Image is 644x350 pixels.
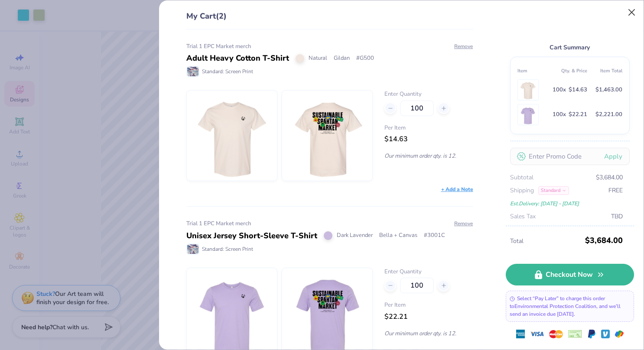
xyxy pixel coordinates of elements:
[356,54,374,63] span: # G500
[506,264,634,285] a: Checkout Now
[337,231,373,240] span: Dark Lavender
[520,80,537,100] img: Gildan G500
[424,231,445,240] span: # 3001C
[538,186,569,195] div: Standard
[615,330,624,338] img: GPay
[384,152,473,160] p: Our minimum order qty. is 12.
[587,64,622,78] th: Item Total
[384,90,473,99] label: Enter Quantity
[611,212,623,221] span: TBD
[384,301,473,310] span: Per Item
[530,327,544,341] img: visa
[384,124,473,133] span: Per Item
[520,104,537,125] img: Bella + Canvas 3001C
[624,4,640,21] button: Close
[186,10,473,29] div: My Cart (2)
[186,52,289,64] div: Adult Heavy Cotton T-Shirt
[441,185,473,193] div: + Add a Note
[384,268,473,276] label: Enter Quantity
[334,54,350,63] span: Gildan
[510,237,582,246] span: Total
[569,110,587,120] span: $22.21
[187,67,198,76] img: Standard: Screen Print
[195,91,269,181] img: Gildan G500
[384,330,473,337] p: Our minimum order qty. is 12.
[202,245,253,253] span: Standard: Screen Print
[516,330,525,338] img: express
[553,110,566,120] span: 100 x
[608,186,623,195] span: FREE
[601,330,610,338] img: Venmo
[384,312,408,321] span: $22.21
[595,110,622,120] span: $2,221.00
[517,64,553,78] th: Item
[290,91,364,181] img: Gildan G500
[510,173,533,182] span: Subtotal
[400,100,434,116] input: – –
[510,212,536,221] span: Sales Tax
[506,291,634,322] div: Select “Pay Later” to charge this order to Environmental Protection Coalition , and we’ll send an...
[553,85,566,95] span: 100 x
[595,85,622,95] span: $1,463.00
[510,199,623,208] div: Est. Delivery: [DATE] - [DATE]
[454,42,473,50] button: Remove
[510,42,630,52] div: Cart Summary
[379,231,417,240] span: Bella + Canvas
[202,68,253,75] span: Standard: Screen Print
[510,148,630,165] input: Enter Promo Code
[587,330,596,338] img: Paypal
[552,64,587,78] th: Qty. & Price
[400,278,434,293] input: – –
[454,220,473,227] button: Remove
[568,330,582,338] img: cheque
[510,186,534,195] span: Shipping
[549,327,563,341] img: master-card
[585,233,623,248] span: $3,684.00
[186,220,473,228] div: Trial 1 EPC Market merch
[384,134,408,144] span: $14.63
[187,244,198,254] img: Standard: Screen Print
[596,173,623,182] span: $3,684.00
[186,42,473,51] div: Trial 1 EPC Market merch
[186,230,317,242] div: Unisex Jersey Short-Sleeve T-Shirt
[569,85,587,95] span: $14.63
[309,54,327,63] span: Natural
